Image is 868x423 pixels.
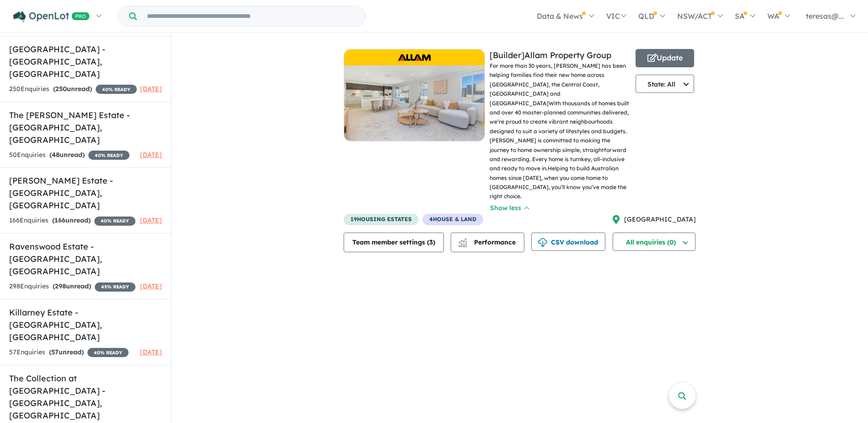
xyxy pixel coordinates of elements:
img: bar-chart.svg [458,241,467,247]
img: Openlot PRO Logo White [13,11,90,22]
span: Performance [459,238,516,246]
div: 166 Enquir ies [9,215,135,226]
span: 40 % READY [88,151,129,160]
span: teresas@... [806,11,844,21]
span: 45 % READY [95,282,135,292]
h5: [PERSON_NAME] Estate - [GEOGRAPHIC_DATA] , [GEOGRAPHIC_DATA] [9,174,162,211]
span: [DATE] [140,216,162,224]
button: All enquiries (0) [613,233,695,251]
h5: The [PERSON_NAME] Estate - [GEOGRAPHIC_DATA] , [GEOGRAPHIC_DATA] [9,109,162,146]
button: State: All [636,75,694,93]
span: 19 housing estates [344,214,419,225]
h5: [GEOGRAPHIC_DATA] - [GEOGRAPHIC_DATA] , [GEOGRAPHIC_DATA] [9,43,162,80]
img: line-chart.svg [458,238,467,243]
button: Team member settings (3) [344,233,444,252]
div: 298 Enquir ies [9,281,135,292]
span: 40 % READY [94,217,135,226]
button: Update [636,49,694,67]
span: 4 House & Land [422,214,483,225]
div: 250 Enquir ies [9,84,137,95]
h5: Killarney Estate - [GEOGRAPHIC_DATA] , [GEOGRAPHIC_DATA] [9,306,162,343]
a: Allam Property GroupAllam Property Group [344,49,485,214]
h5: The Collection at [GEOGRAPHIC_DATA] - [GEOGRAPHIC_DATA] , [GEOGRAPHIC_DATA] [9,372,162,422]
button: Performance [451,233,524,252]
a: [Builder]Allam Property Group [490,50,611,60]
img: Allam Property Group [394,52,434,63]
button: CSV download [531,233,605,251]
strong: ( unread) [52,216,91,224]
h5: Ravenswood Estate - [GEOGRAPHIC_DATA] , [GEOGRAPHIC_DATA] [9,240,162,277]
strong: ( unread) [49,348,84,356]
button: Show less [490,203,529,213]
p: For more than 30 years, [PERSON_NAME] has been helping families find their new home across [GEOGR... [490,61,631,201]
div: 50 Enquir ies [9,150,129,161]
span: 48 [52,151,59,159]
span: 166 [54,216,65,224]
span: [GEOGRAPHIC_DATA] [624,214,696,225]
span: [DATE] [140,282,162,290]
span: 40 % READY [96,85,137,94]
img: Allam Property Group [344,65,485,141]
span: 3 [429,238,433,246]
span: [DATE] [140,151,162,159]
input: Try estate name, suburb, builder or developer [139,6,363,26]
span: 57 [51,348,59,356]
div: 57 Enquir ies [9,347,129,358]
span: 298 [55,282,66,290]
strong: ( unread) [53,282,91,290]
span: [DATE] [140,85,162,93]
strong: ( unread) [49,151,85,159]
span: [DATE] [140,348,162,356]
img: download icon [538,238,547,247]
span: 40 % READY [87,348,129,357]
span: 250 [55,85,67,93]
strong: ( unread) [53,85,92,93]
